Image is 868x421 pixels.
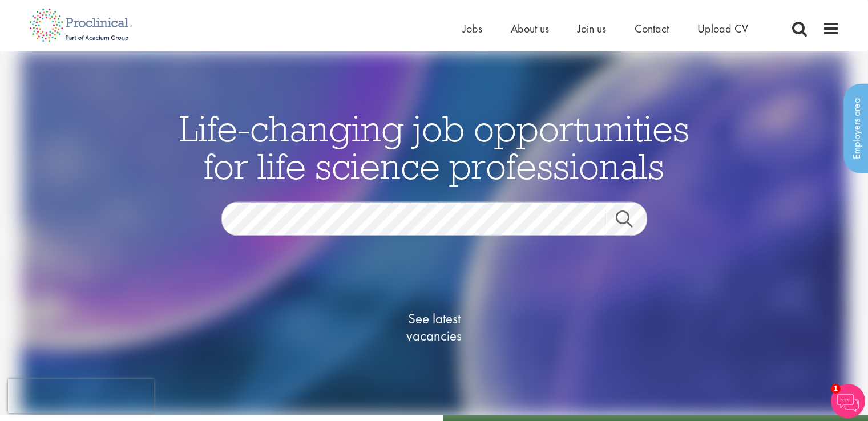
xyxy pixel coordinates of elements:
[179,105,689,188] span: Life-changing job opportunities for life science professionals
[578,21,606,36] a: Join us
[8,379,154,413] iframe: reCAPTCHA
[377,310,491,344] span: See latest vacancies
[831,384,865,418] img: Chatbot
[377,264,491,390] a: See latestvacancies
[831,384,841,394] span: 1
[635,21,669,36] a: Contact
[21,51,848,415] img: candidate home
[607,210,656,233] a: Job search submit button
[511,21,549,36] a: About us
[697,21,748,36] a: Upload CV
[463,21,482,36] a: Jobs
